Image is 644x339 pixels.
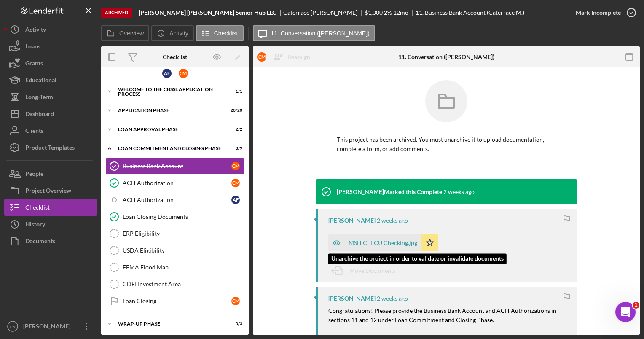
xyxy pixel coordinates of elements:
[105,158,244,175] a: Business Bank AccountCM
[25,233,55,252] div: Documents
[349,267,396,274] span: Move Documents
[25,165,43,184] div: People
[105,293,244,309] a: Loan ClosingCM
[393,9,408,16] div: 12 mo
[615,302,636,322] iframe: Intercom live chat
[123,196,231,203] div: ACH Authorization
[227,89,242,94] div: 1 / 1
[4,55,97,72] button: Grants
[328,307,558,323] mark: Congratulations! Please provide the Business Bank Account and ACH Authorizations in sections 11 a...
[123,264,244,271] div: FEMA Flood Map
[633,302,639,309] span: 1
[21,318,76,337] div: [PERSON_NAME]
[25,199,50,218] div: Checklist
[253,48,319,65] button: CMReassign
[25,21,46,40] div: Activity
[231,196,240,204] div: A F
[105,208,244,225] a: Loan Closing Documents
[118,321,221,326] div: Wrap-Up Phase
[25,139,75,158] div: Product Templates
[25,38,40,57] div: Loans
[118,87,221,97] div: Welcome to the CBSSL Application Process
[163,54,187,60] div: Checklist
[4,233,97,250] button: Documents
[123,281,244,288] div: CDFI Investment Area
[4,105,97,122] button: Dashboard
[328,234,438,251] button: FMSH CFFCU Checking.jpg
[328,260,404,281] button: Move Documents
[123,247,244,254] div: USDA Eligibility
[179,69,188,78] div: C M
[101,25,149,41] button: Overview
[287,48,310,65] div: Reassign
[105,276,244,293] a: CDFI Investment Area
[283,9,365,16] div: Caterrace [PERSON_NAME]
[101,8,132,18] div: Archived
[105,175,244,191] a: ACH AuthorizationCM
[345,239,417,246] div: FMSH CFFCU Checking.jpg
[123,298,231,304] div: Loan Closing
[196,25,244,41] button: Checklist
[123,180,231,186] div: ACH Authorization
[25,182,71,201] div: Project Overview
[105,191,244,208] a: ACH AuthorizationAF
[377,295,408,302] time: 2025-09-11 14:56
[4,72,97,89] button: Educational
[4,182,97,199] button: Project Overview
[10,324,15,329] text: LN
[227,321,242,326] div: 0 / 3
[105,225,244,242] a: ERP Eligibility
[4,139,97,156] button: Product Templates
[162,69,172,78] div: A F
[231,162,240,170] div: C M
[169,30,188,37] label: Activity
[416,9,524,16] div: 11. Business Bank Account (Caterrace M.)
[25,72,56,91] div: Educational
[25,89,53,108] div: Long-Term
[4,89,97,105] button: Long-Term
[337,135,556,154] p: This project has been archived. You must unarchive it to upload documentation, complete a form, o...
[4,165,97,182] button: People
[231,297,240,305] div: C M
[231,179,240,187] div: C M
[119,30,144,37] label: Overview
[25,105,54,124] div: Dashboard
[257,52,266,62] div: C M
[4,199,97,216] a: Checklist
[123,163,231,169] div: Business Bank Account
[328,295,376,302] div: [PERSON_NAME]
[365,9,383,16] div: $1,000
[123,230,244,237] div: ERP Eligibility
[105,242,244,259] a: USDA Eligibility
[214,30,238,37] label: Checklist
[398,54,494,60] div: 11. Conversation ([PERSON_NAME])
[4,216,97,233] a: History
[105,259,244,276] a: FEMA Flood Map
[4,21,97,38] button: Activity
[4,38,97,55] button: Loans
[151,25,193,41] button: Activity
[118,146,221,151] div: Loan Commitment and Closing Phase
[443,188,475,195] time: 2025-09-11 19:59
[337,188,442,195] div: [PERSON_NAME] Marked this Complete
[118,127,221,132] div: Loan Approval Phase
[271,30,370,37] label: 11. Conversation ([PERSON_NAME])
[576,4,621,21] div: Mark Incomplete
[139,9,276,16] b: [PERSON_NAME] [PERSON_NAME] Senior Hub LLC
[227,108,242,113] div: 20 / 20
[227,127,242,132] div: 2 / 2
[4,122,97,139] button: Clients
[118,108,221,113] div: Application Phase
[25,122,43,141] div: Clients
[328,217,376,224] div: [PERSON_NAME]
[377,217,408,224] time: 2025-09-11 15:14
